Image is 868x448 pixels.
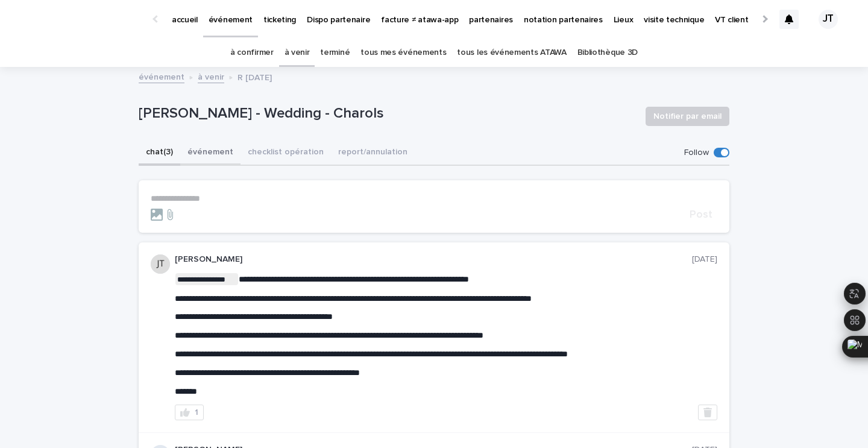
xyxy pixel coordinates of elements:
button: Post [685,209,717,220]
button: Delete post [698,405,717,420]
a: Bibliothèque 3D [577,39,638,67]
a: à confirmer [230,39,274,67]
button: checklist opération [241,140,331,166]
p: [PERSON_NAME] - Wedding - Charols [139,105,636,122]
button: événement [180,140,241,166]
button: 1 [175,405,204,420]
div: JT [819,10,838,29]
a: événement [139,69,184,83]
p: [DATE] [692,254,717,265]
button: report/annulation [331,140,415,166]
a: tous mes événements [360,39,446,67]
a: à venir [285,39,310,67]
div: 1 [195,408,198,417]
p: [PERSON_NAME] [175,254,692,265]
button: Notifier par email [646,107,729,126]
a: terminé [320,39,350,67]
img: Ls34BcGeRexTGTNfXpUC [24,7,141,31]
span: Post [690,209,712,220]
p: Follow [684,148,709,158]
a: à venir [198,69,224,83]
a: tous les événements ATAWA [457,39,566,67]
button: chat (3) [139,140,180,166]
p: R [DATE] [237,70,272,83]
span: Notifier par email [653,110,722,122]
